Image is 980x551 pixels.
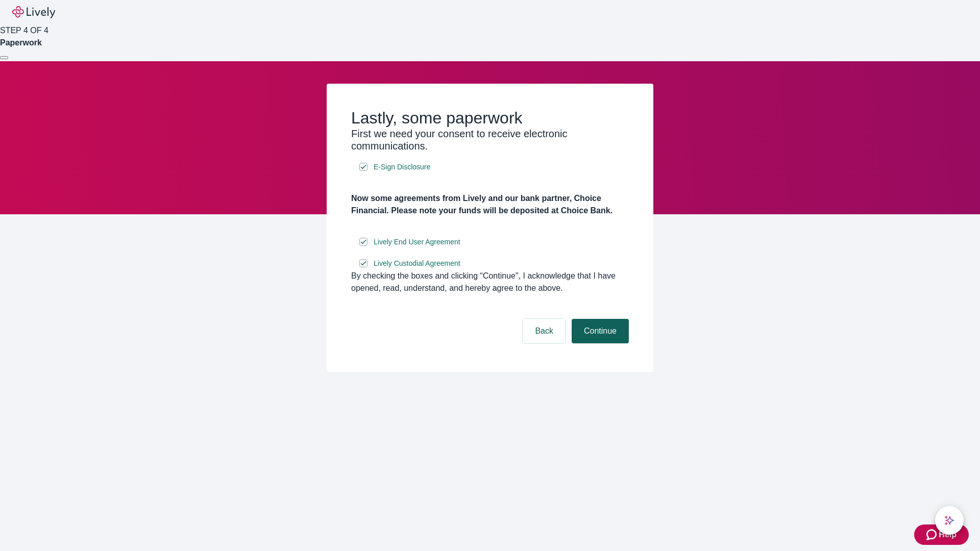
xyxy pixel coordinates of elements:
[926,529,939,541] svg: Zendesk support icon
[372,257,462,270] a: e-sign disclosure document
[572,319,629,343] button: Continue
[935,506,964,535] button: chat
[374,237,460,247] span: Lively End User Agreement
[351,270,629,294] div: By checking the boxes and clicking “Continue", I acknowledge that I have opened, read, understand...
[372,236,462,248] a: e-sign disclosure document
[351,108,629,128] h2: Lastly, some paperwork
[351,128,629,152] h3: First we need your consent to receive electronic communications.
[374,162,430,172] span: E-Sign Disclosure
[914,524,969,545] button: Zendesk support iconHelp
[523,319,566,343] button: Back
[351,192,629,217] h4: Now some agreements from Lively and our bank partner, Choice Financial. Please note your funds wi...
[944,515,954,525] svg: Lively AI Assistant
[12,6,55,18] img: Lively
[939,529,957,541] span: Help
[374,258,460,269] span: Lively Custodial Agreement
[372,161,432,173] a: e-sign disclosure document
